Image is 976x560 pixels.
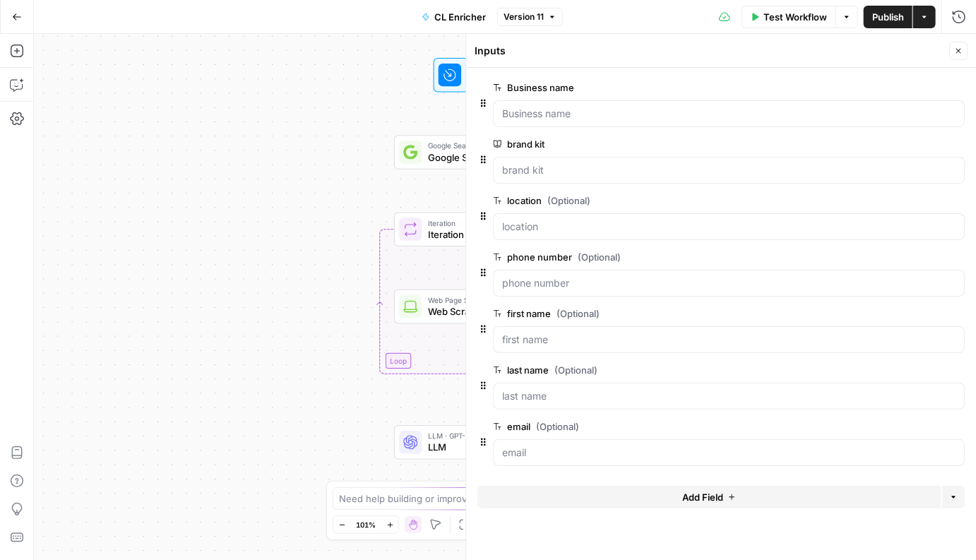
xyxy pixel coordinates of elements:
[428,150,578,164] span: Google Search
[428,440,577,454] span: LLM
[434,10,486,24] span: CL Enricher
[502,276,956,290] input: phone number
[394,135,616,169] div: Google SearchGoogle SearchStep 1
[394,425,616,460] div: LLM · GPT-4oLLMStep 6
[493,81,885,95] label: Business name
[493,193,885,208] label: location
[428,304,577,318] span: Web Scrape
[554,363,597,377] span: (Optional)
[356,519,376,530] span: 101%
[864,6,912,28] button: Publish
[872,10,904,24] span: Publish
[502,333,956,347] input: first name
[428,218,577,229] span: Iteration
[493,419,885,434] label: email
[428,227,577,242] span: Iteration
[475,44,945,58] div: Inputs
[578,250,621,264] span: (Optional)
[493,363,885,377] label: last name
[428,294,577,306] span: Web Page Scrape
[502,220,956,234] input: location
[477,486,941,508] button: Add Field
[497,8,563,26] button: Version 11
[536,419,579,434] span: (Optional)
[502,446,956,460] input: email
[502,163,956,177] input: brand kit
[394,213,616,247] div: LoopIterationIterationStep 2
[557,306,600,321] span: (Optional)
[682,490,723,504] span: Add Field
[493,137,885,151] label: brand kit
[394,367,616,382] div: Complete
[763,10,827,24] span: Test Workflow
[502,389,956,403] input: last name
[493,250,885,264] label: phone number
[428,430,577,441] span: LLM · GPT-4o
[413,6,494,28] button: CL Enricher
[394,58,616,93] div: WorkflowSet InputsInputs
[428,140,578,151] span: Google Search
[394,290,616,324] div: Web Page ScrapeWeb ScrapeStep 3
[742,6,835,28] button: Test Workflow
[504,11,544,23] span: Version 11
[493,306,885,321] label: first name
[502,107,956,121] input: Business name
[547,193,590,208] span: (Optional)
